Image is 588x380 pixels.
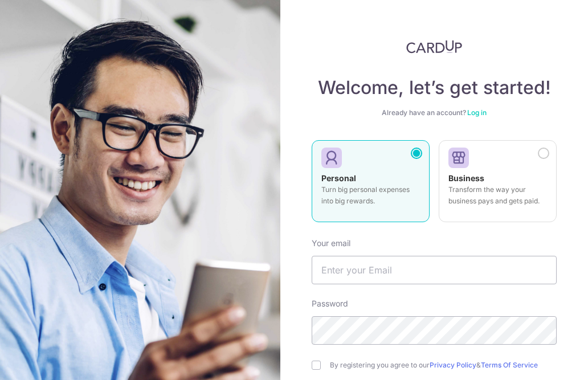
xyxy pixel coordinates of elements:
[448,173,484,183] strong: Business
[321,184,420,207] p: Turn big personal expenses into big rewards.
[312,298,348,309] label: Password
[481,361,538,369] a: Terms Of Service
[448,184,547,207] p: Transform the way your business pays and gets paid.
[430,361,476,369] a: Privacy Policy
[312,238,350,249] label: Your email
[312,140,430,229] a: Personal Turn big personal expenses into big rewards.
[312,76,557,99] h4: Welcome, let’s get started!
[467,108,487,117] a: Log in
[321,173,356,183] strong: Personal
[330,361,557,370] label: By registering you agree to our &
[406,40,462,54] img: CardUp Logo
[439,140,557,229] a: Business Transform the way your business pays and gets paid.
[312,108,557,117] div: Already have an account?
[312,256,557,284] input: Enter your Email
